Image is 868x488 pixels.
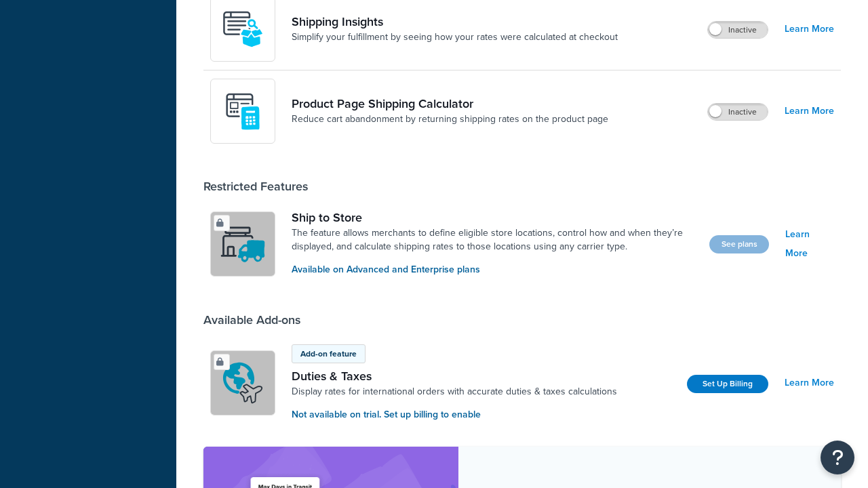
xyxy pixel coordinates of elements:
[219,5,267,53] img: Acw9rhKYsOEjAAAAAElFTkSuQmCC
[292,14,618,29] a: Shipping Insights
[203,179,308,194] div: Restricted Features
[292,210,698,225] a: Ship to Store
[687,375,768,393] a: Set Up Billing
[785,373,834,392] a: Learn More
[300,348,357,360] p: Add-on feature
[785,225,834,263] a: Learn More
[292,385,617,399] a: Display rates for international orders with accurate duties & taxes calculations
[708,22,768,38] label: Inactive
[292,226,698,253] a: The feature allows merchants to define eligible store locations, control how and when they’re dis...
[785,20,834,39] a: Learn More
[785,102,834,121] a: Learn More
[821,441,854,474] button: Open Resource Center
[219,87,267,135] img: +D8d0cXZM7VpdAAAAAElFTkSuQmCC
[708,104,768,120] label: Inactive
[292,262,698,277] p: Available on Advanced and Enterprise plans
[292,407,617,422] p: Not available on trial. Set up billing to enable
[292,113,608,126] a: Reduce cart abandonment by returning shipping rates on the product page
[292,369,617,384] a: Duties & Taxes
[292,30,618,44] a: Simplify your fulfillment by seeing how your rates were calculated at checkout
[292,96,608,111] a: Product Page Shipping Calculator
[203,312,300,327] div: Available Add-ons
